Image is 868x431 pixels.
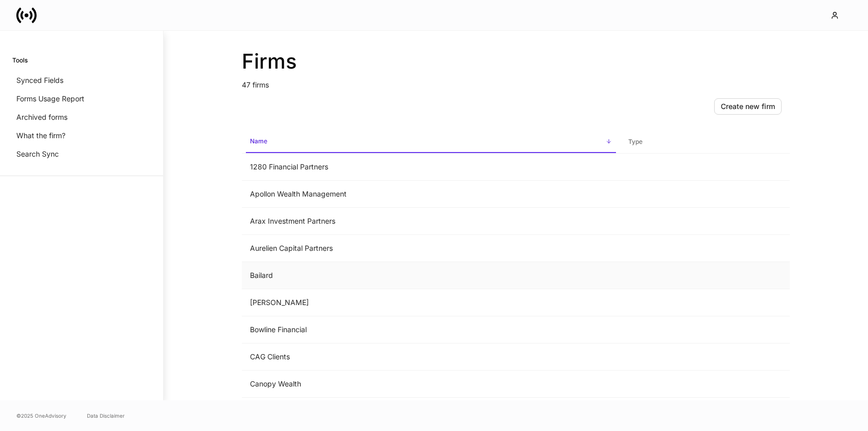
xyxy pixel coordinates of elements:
[242,49,790,74] h2: Firms
[12,71,151,90] a: Synced Fields
[242,262,620,289] td: Bailard
[12,126,151,145] a: What the firm?
[242,181,620,208] td: Apollon Wealth Management
[714,98,782,115] button: Create new firm
[624,132,786,153] span: Type
[16,75,63,85] p: Synced Fields
[242,371,620,398] td: Canopy Wealth
[16,131,65,141] p: What the firm?
[242,289,620,316] td: [PERSON_NAME]
[87,412,125,420] a: Data Disclaimer
[12,145,151,163] a: Search Sync
[12,55,28,65] h6: Tools
[12,90,151,108] a: Forms Usage Report
[242,154,620,181] td: 1280 Financial Partners
[12,108,151,126] a: Archived forms
[16,94,84,104] p: Forms Usage Report
[16,149,59,159] p: Search Sync
[242,74,790,90] p: 47 firms
[628,137,643,146] h6: Type
[242,235,620,262] td: Aurelien Capital Partners
[246,131,616,153] span: Name
[242,208,620,235] td: Arax Investment Partners
[721,103,775,110] div: Create new firm
[242,316,620,343] td: Bowline Financial
[16,412,66,420] span: © 2025 OneAdvisory
[250,136,267,146] h6: Name
[242,398,620,425] td: Canvas Wealth Advisors
[16,112,67,122] p: Archived forms
[242,343,620,371] td: CAG Clients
